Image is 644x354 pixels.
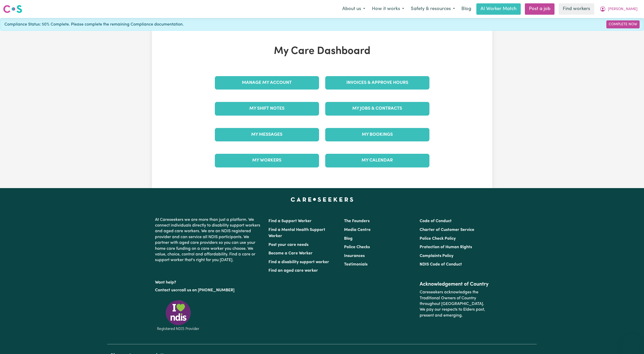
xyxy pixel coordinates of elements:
a: My Shift Notes [215,102,319,115]
a: My Bookings [325,128,429,141]
a: call us on [PHONE_NUMBER] [179,288,234,292]
a: Manage My Account [215,76,319,90]
a: Careseekers logo [3,3,22,15]
a: Find a Mental Health Support Worker [268,228,325,238]
a: Media Centre [344,228,371,232]
a: Find a Support Worker [268,219,312,223]
a: Blog [344,237,353,241]
a: The Founders [344,219,370,223]
p: Careseekers acknowledges the Traditional Owners of Country throughout [GEOGRAPHIC_DATA]. We pay o... [420,287,489,320]
a: Complaints Policy [420,254,453,258]
a: Blog [458,3,474,15]
span: [PERSON_NAME] [608,6,638,12]
button: My Account [596,4,641,14]
a: Testimonials [344,262,368,267]
a: My Calendar [325,154,429,167]
a: Contact us [155,288,175,292]
a: Police Check Policy [420,237,456,241]
a: Charter of Customer Service [420,228,474,232]
button: Safety & resources [407,4,458,14]
a: Protection of Human Rights [420,245,472,249]
a: Find a disability support worker [268,260,329,264]
a: My Jobs & Contracts [325,102,429,115]
a: Invoices & Approve Hours [325,76,429,90]
span: Compliance Status: 50% Complete. Please complete the remaining Compliance documentation. [4,21,184,28]
a: My Workers [215,154,319,167]
a: My Messages [215,128,319,141]
a: Police Checks [344,245,370,249]
p: At Careseekers we are more than just a platform. We connect individuals directly to disability su... [155,215,262,265]
a: Find an aged care worker [268,269,318,273]
a: Post your care needs [268,243,308,247]
a: Find workers [559,3,594,15]
img: Careseekers logo [3,4,22,14]
a: Complete Now [606,20,640,28]
iframe: Button to launch messaging window, conversation in progress [623,333,640,350]
a: AI Worker Match [476,3,521,15]
button: About us [339,4,369,14]
a: Become a Care Worker [268,251,313,255]
h2: Acknowledgement of Country [420,281,489,287]
p: or [155,285,262,295]
p: Want help? [155,278,262,285]
a: Careseekers home page [291,197,353,202]
a: Insurances [344,254,365,258]
a: Code of Conduct [420,219,452,223]
h1: My Care Dashboard [212,45,433,58]
a: NDIS Code of Conduct [420,262,462,267]
button: How it works [369,4,407,14]
img: Registered NDIS provider [155,299,201,332]
a: Post a job [525,3,555,15]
